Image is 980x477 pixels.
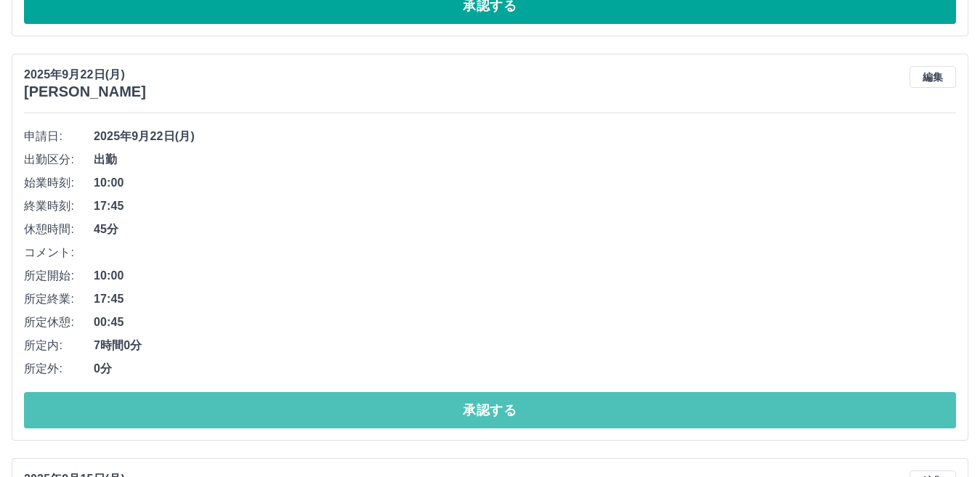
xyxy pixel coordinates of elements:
span: 出勤 [94,151,956,168]
span: 休憩時間: [24,221,94,238]
span: 17:45 [94,197,956,215]
span: 始業時刻: [24,174,94,192]
button: 編集 [910,66,956,88]
span: 申請日: [24,128,94,145]
p: 2025年9月22日(月) [24,66,146,83]
span: 10:00 [94,267,956,285]
span: 17:45 [94,290,956,308]
span: 出勤区分: [24,151,94,168]
span: 所定内: [24,337,94,354]
span: 所定開始: [24,267,94,285]
span: 2025年9月22日(月) [94,128,956,145]
h3: [PERSON_NAME] [24,83,146,100]
span: 00:45 [94,314,956,331]
span: 0分 [94,360,956,378]
span: 10:00 [94,174,956,192]
span: 7時間0分 [94,337,956,354]
span: 所定外: [24,360,94,378]
span: 45分 [94,221,956,238]
span: 終業時刻: [24,197,94,215]
span: 所定終業: [24,290,94,308]
span: コメント: [24,244,94,261]
button: 承認する [24,392,956,428]
span: 所定休憩: [24,314,94,331]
